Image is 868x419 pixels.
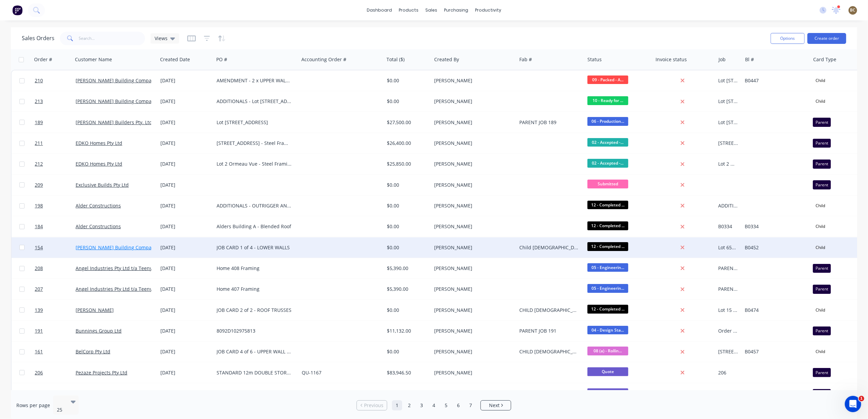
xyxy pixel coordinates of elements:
a: Page 2 [404,400,414,410]
div: [DATE] [160,244,211,251]
div: [DATE] [160,307,211,314]
a: Page 7 [465,400,476,410]
span: 12 - Completed ... [587,242,628,251]
span: Rows per page [16,402,50,409]
div: Total ($) [386,56,405,63]
div: Lot 15 The Point Cct, [GEOGRAPHIC_DATA] [718,307,738,314]
div: Parent [813,160,831,168]
div: [DATE] [160,77,211,84]
div: products [395,5,422,15]
span: 208 [35,265,43,272]
div: Job [719,56,726,63]
div: [DATE] [160,98,211,105]
div: Parent [813,326,831,335]
div: Order # [34,56,52,63]
div: $0.00 [387,307,427,314]
div: ADDITIONALS - BLENDED ROOF SYSTEM [718,202,738,209]
span: 211 [35,140,43,147]
a: Page 3 [416,400,427,410]
a: BelCorp Pty Ltd [76,348,110,355]
div: JOB CARD 1 of 4 - LOWER WALLS [217,244,292,251]
div: Created By [434,56,459,63]
a: Pezaze Projects Pty Ltd [76,369,127,376]
div: [DATE] [160,369,211,376]
a: Page 1 is your current page [392,400,402,410]
a: QU-1167 [302,369,321,376]
a: EDKO Homes Pty Ltd [76,161,122,167]
a: Angel Industries Pty Ltd t/a Teeny Tiny Homes [76,286,180,292]
div: Fab # [519,56,532,63]
img: Factory [12,5,22,15]
span: 02 - Accepted -... [587,159,628,167]
div: $0.00 [387,223,427,230]
button: Options [771,33,805,44]
a: [PERSON_NAME] Building Company Pty Ltd [76,77,174,84]
div: Lot [STREET_ADDRESS] Heads - Steel Framing [718,98,738,105]
div: Order [STREET_ADDRESS][PERSON_NAME], Bunya Extension Framing for PAANA BUILD [718,328,738,334]
iframe: Intercom live chat [845,396,861,412]
div: B0474 [745,307,804,314]
button: Create order [807,33,846,44]
a: Exclusive Builds Pty Ltd [76,182,129,188]
div: $27,500.00 [387,119,427,126]
a: 210 [35,70,76,91]
div: [PERSON_NAME] [434,161,510,167]
div: B0447 [745,77,804,84]
div: Parent [813,264,831,273]
div: Child [813,76,828,85]
span: 12 - Completed ... [587,305,628,313]
div: $0.00 [387,182,427,188]
div: B0334 [718,223,738,230]
div: [PERSON_NAME] [434,369,510,376]
div: [DATE] [160,202,211,209]
div: CHILD [DEMOGRAPHIC_DATA] of 6 (#78) [519,348,579,355]
div: Card Type [813,56,836,63]
a: [PERSON_NAME] Building Company Pty Ltd [76,98,174,104]
div: [DATE] [160,265,211,272]
div: [DATE] [160,119,211,126]
div: Lot 657 Osprey Rise, Worongary - Light Steel Framing [718,244,738,251]
div: $0.00 [387,348,427,355]
a: 206 [35,363,76,383]
div: Status [587,56,602,63]
div: $5,390.00 [387,286,427,292]
div: Lot 2 Ormeau Vue - Steel Framing [718,161,738,167]
a: Alder Constructions [76,223,121,230]
div: $0.00 [387,77,427,84]
span: Quote [587,388,628,397]
div: Parent [813,368,831,377]
span: 161 [35,348,43,355]
a: 161 [35,341,76,362]
div: $26,400.00 [387,140,427,147]
a: 213 [35,91,76,112]
span: 207 [35,286,43,292]
a: 205 [35,383,76,404]
a: [PERSON_NAME] Builders Pty. Ltd. [76,119,154,125]
div: [STREET_ADDRESS] - Steel Framing Solutions - rev 3 [718,348,738,355]
div: 8092D102975813 [217,328,292,334]
div: Lot [STREET_ADDRESS] Heads - Steel Framing [718,77,738,84]
div: [PERSON_NAME] [434,265,510,272]
div: AMENDMENT - 2 x UPPER WALL FRAMES | [STREET_ADDRESS] [217,77,292,84]
span: 08 (a) - Rollin... [587,347,628,355]
span: 189 [35,119,43,126]
div: Bl # [745,56,754,63]
span: 210 [35,77,43,84]
div: ADDITIONALS - OUTRIGGER AND ROOF PANELS [217,202,292,209]
span: Submitted [587,180,628,188]
span: 198 [35,202,43,209]
a: 211 [35,133,76,153]
a: 208 [35,258,76,279]
div: $11,132.00 [387,328,427,334]
div: B0452 [745,244,804,251]
span: 184 [35,223,43,230]
a: 154 [35,237,76,258]
div: JOB CARD 2 of 2 - ROOF TRUSSES [217,307,292,314]
a: 189 [35,112,76,133]
a: Page 4 [429,400,439,410]
div: PARENT JOB 207 [718,286,738,292]
a: Previous page [357,402,387,409]
div: [PERSON_NAME] [434,98,510,105]
div: [PERSON_NAME] [434,223,510,230]
div: Parent [813,180,831,189]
